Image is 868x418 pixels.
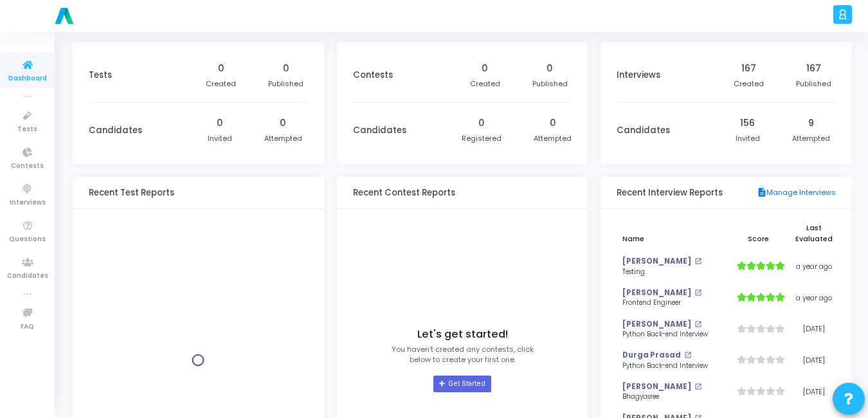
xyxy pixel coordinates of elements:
a: [PERSON_NAME] [622,287,691,298]
h3: Candidates [353,125,406,136]
div: Created [206,78,236,89]
h3: Tests [89,70,112,80]
div: 167 [741,62,756,75]
th: Last Evaluated [790,215,838,251]
div: Invited [736,133,760,144]
img: logo [51,3,77,29]
p: You haven’t created any contests, click below to create your first one. [392,344,534,365]
div: Attempted [264,133,302,144]
div: Frontend Engineer [622,298,722,308]
span: Dashboard [8,73,47,84]
div: 156 [740,116,755,130]
a: Durga Prasad [622,350,681,361]
div: 0 [283,62,289,75]
div: 0 [218,62,224,75]
div: 167 [806,62,821,75]
th: Score [727,215,790,251]
div: Published [796,78,831,89]
div: 0 [482,62,488,75]
mat-icon: open_in_new [694,321,701,328]
span: Contests [11,161,44,172]
h4: Let's get started! [417,328,508,341]
mat-icon: open_in_new [694,383,701,390]
a: [PERSON_NAME] [622,319,691,330]
mat-icon: open_in_new [694,258,701,265]
mat-icon: open_in_new [684,352,691,359]
div: 9 [808,116,814,130]
h3: Recent Contest Reports [353,188,455,198]
h3: Recent Interview Reports [617,188,723,198]
div: 0 [550,116,556,130]
div: Created [734,78,764,89]
td: a year ago [790,282,838,314]
h3: Interviews [617,70,660,80]
div: 0 [280,116,286,130]
div: Created [470,78,500,89]
div: 0 [547,62,553,75]
div: Attempted [534,133,572,144]
span: Tests [17,124,37,135]
td: [DATE] [790,345,838,376]
h3: Recent Test Reports [89,188,174,198]
a: [PERSON_NAME] [622,381,691,392]
a: [PERSON_NAME] [622,256,691,267]
a: Manage Interviews [757,187,836,199]
mat-icon: open_in_new [694,289,701,296]
td: [DATE] [790,313,838,345]
span: Candidates [7,271,48,282]
mat-icon: description [757,187,766,199]
div: Invited [208,133,232,144]
a: Get Started [433,376,491,392]
td: [DATE] [790,376,838,408]
div: Python Back-end Interview [622,330,722,340]
th: Name [617,215,727,251]
div: Registered [462,133,502,144]
div: 0 [478,116,485,130]
h3: Contests [353,70,393,80]
div: Published [268,78,303,89]
div: Testing [622,268,722,277]
span: Questions [9,234,46,245]
span: Interviews [10,197,46,208]
span: FAQ [21,322,34,332]
div: Python Back-end Interview [622,361,722,371]
div: Published [532,78,568,89]
h3: Candidates [617,125,670,136]
div: 0 [217,116,223,130]
div: Bhagyasree [622,392,722,402]
h3: Candidates [89,125,142,136]
div: Attempted [792,133,830,144]
td: a year ago [790,251,838,282]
